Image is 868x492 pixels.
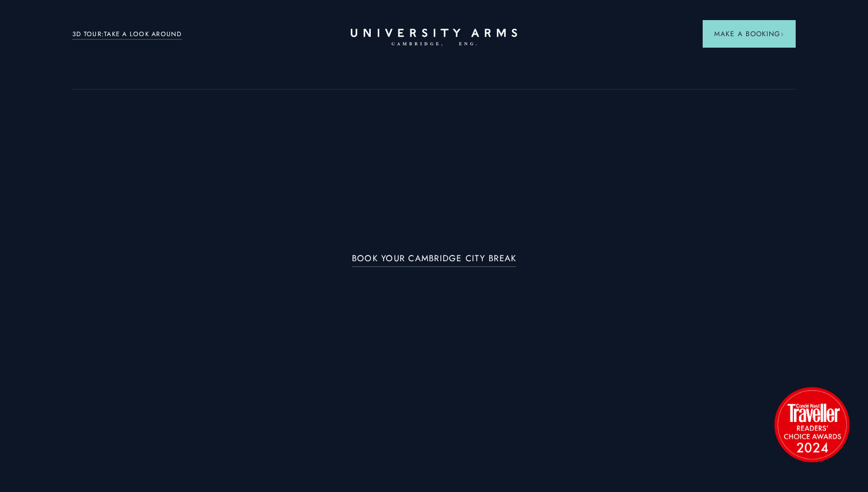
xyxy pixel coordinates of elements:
span: Make a Booking [714,29,784,39]
a: 3D TOUR:TAKE A LOOK AROUND [72,29,182,40]
button: Make a BookingArrow icon [703,20,796,48]
a: Home [351,29,517,47]
img: Arrow icon [780,32,784,36]
a: BOOK YOUR CAMBRIDGE CITY BREAK [352,254,517,267]
img: image-2524eff8f0c5d55edbf694693304c4387916dea5-1501x1501-png [769,381,855,467]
